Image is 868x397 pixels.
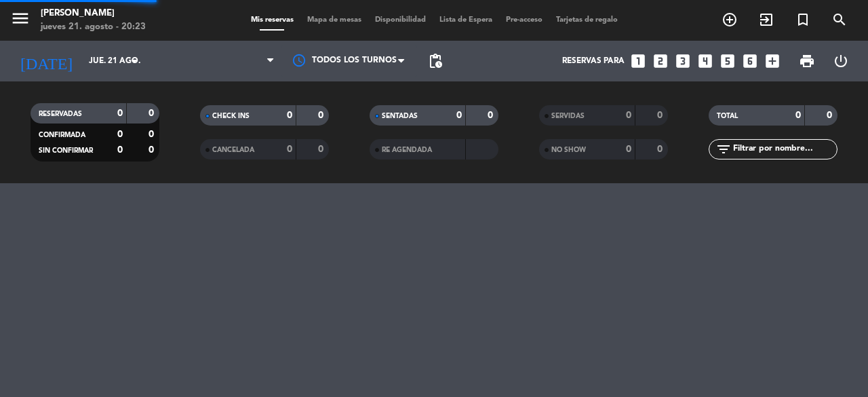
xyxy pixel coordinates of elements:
[149,145,157,155] strong: 0
[657,145,665,154] strong: 0
[117,109,123,118] strong: 0
[39,147,93,154] span: SIN CONFIRMAR
[300,16,368,24] span: Mapa de mesas
[149,130,157,139] strong: 0
[287,145,292,154] strong: 0
[764,52,781,70] i: add_box
[117,130,123,139] strong: 0
[831,12,848,28] i: search
[717,113,738,119] span: TOTAL
[287,111,292,120] strong: 0
[833,53,849,69] i: power_settings_new
[674,52,692,70] i: looks_3
[732,142,837,157] input: Filtrar por nombre...
[212,147,254,153] span: CANCELADA
[212,113,250,119] span: CHECK INS
[41,20,146,34] div: jueves 21. agosto - 20:23
[696,52,714,70] i: looks_4
[41,7,146,20] div: [PERSON_NAME]
[117,145,123,155] strong: 0
[722,12,738,28] i: add_circle_outline
[551,147,586,153] span: NO SHOW
[433,16,499,24] span: Lista de Espera
[562,56,625,66] span: Reservas para
[652,52,669,70] i: looks_two
[10,8,31,29] i: menu
[318,111,326,120] strong: 0
[456,111,462,120] strong: 0
[719,52,736,70] i: looks_5
[149,109,157,118] strong: 0
[318,145,326,154] strong: 0
[626,145,631,154] strong: 0
[551,113,585,119] span: SERVIDAS
[39,111,82,117] span: RESERVADAS
[799,53,815,69] span: print
[499,16,549,24] span: Pre-acceso
[657,111,665,120] strong: 0
[741,52,759,70] i: looks_6
[368,16,433,24] span: Disponibilidad
[626,111,631,120] strong: 0
[427,53,443,69] span: pending_actions
[795,12,811,28] i: turned_in_not
[795,111,801,120] strong: 0
[10,8,31,33] button: menu
[629,52,647,70] i: looks_one
[488,111,496,120] strong: 0
[715,141,732,157] i: filter_list
[39,132,85,138] span: CONFIRMADA
[758,12,774,28] i: exit_to_app
[126,53,142,69] i: arrow_drop_down
[549,16,625,24] span: Tarjetas de regalo
[382,147,432,153] span: RE AGENDADA
[10,46,82,76] i: [DATE]
[244,16,300,24] span: Mis reservas
[824,41,858,81] div: LOG OUT
[827,111,835,120] strong: 0
[382,113,418,119] span: SENTADAS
